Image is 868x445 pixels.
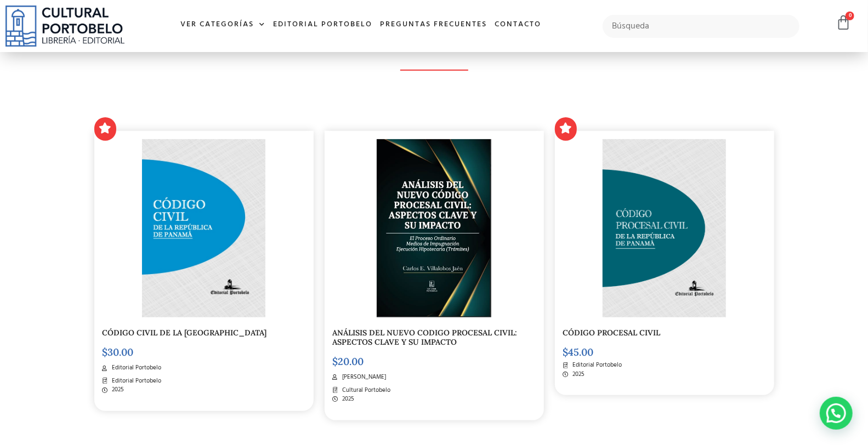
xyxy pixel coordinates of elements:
[377,139,491,317] img: Captura de pantalla 2025-09-02 115825
[603,15,799,38] input: Búsqueda
[339,386,390,395] span: Cultural Portobelo
[836,15,851,31] a: 0
[603,139,726,317] img: CODIGO 00 PORTADA PROCESAL CIVIL _Mesa de trabajo 1
[563,328,661,338] a: CÓDIGO PROCESAL CIVIL
[846,12,854,20] span: 0
[570,370,585,379] span: 2025
[491,13,545,37] a: Contacto
[339,395,354,404] span: 2025
[563,346,594,358] bdi: 45.00
[109,363,161,373] span: Editorial Portobelo
[339,373,386,382] span: [PERSON_NAME]
[563,346,569,358] span: $
[103,346,134,358] bdi: 30.00
[333,355,338,368] span: $
[109,376,161,386] span: Editorial Portobelo
[269,13,376,37] a: Editorial Portobelo
[109,385,124,395] span: 2025
[103,328,267,338] a: CÓDIGO CIVIL DE LA [GEOGRAPHIC_DATA]
[142,139,265,317] img: CD-004-CODIGOCIVIL
[570,361,622,370] span: Editorial Portobelo
[333,355,364,368] bdi: 20.00
[376,13,491,37] a: Preguntas frecuentes
[103,346,108,358] span: $
[333,328,518,347] a: ANÁLISIS DEL NUEVO CODIGO PROCESAL CIVIL: ASPECTOS CLAVE Y SU IMPACTO
[177,13,269,37] a: Ver Categorías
